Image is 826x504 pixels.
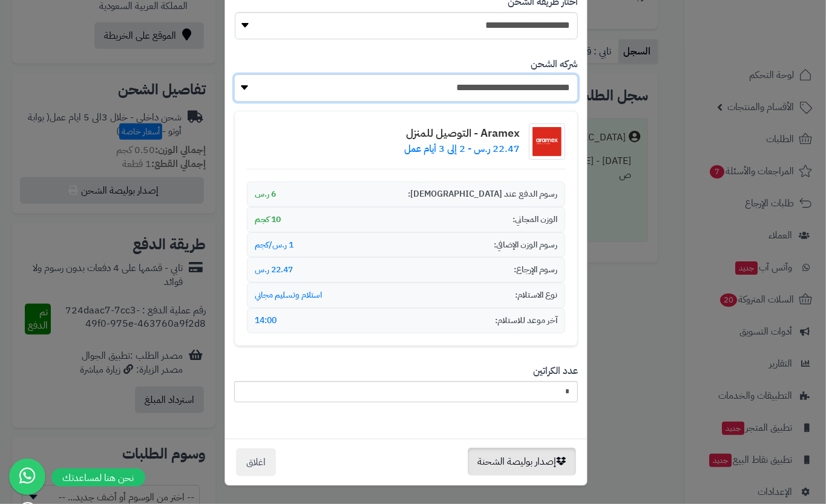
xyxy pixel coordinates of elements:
[533,364,578,378] label: عدد الكراتين
[255,315,277,327] span: 14:00
[255,289,322,301] span: استلام وتسليم مجاني
[531,57,578,71] label: شركه الشحن
[513,214,557,226] span: الوزن المجاني:
[468,448,576,476] button: إصدار بوليصة الشحنة
[255,188,276,200] span: 6 ر.س
[515,289,557,301] span: نوع الاستلام:
[495,315,557,327] span: آخر موعد للاستلام:
[529,123,565,160] img: شعار شركة الشحن
[494,239,557,251] span: رسوم الوزن الإضافي:
[236,448,276,476] button: اغلاق
[255,239,293,251] span: 1 ر.س/كجم
[404,142,520,156] p: 22.47 ر.س - 2 إلى 3 أيام عمل
[255,264,293,276] span: 22.47 ر.س
[404,127,520,139] h4: Aramex - التوصيل للمنزل
[408,188,557,200] span: رسوم الدفع عند [DEMOGRAPHIC_DATA]:
[514,264,557,276] span: رسوم الإرجاع:
[255,214,281,226] span: 10 كجم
